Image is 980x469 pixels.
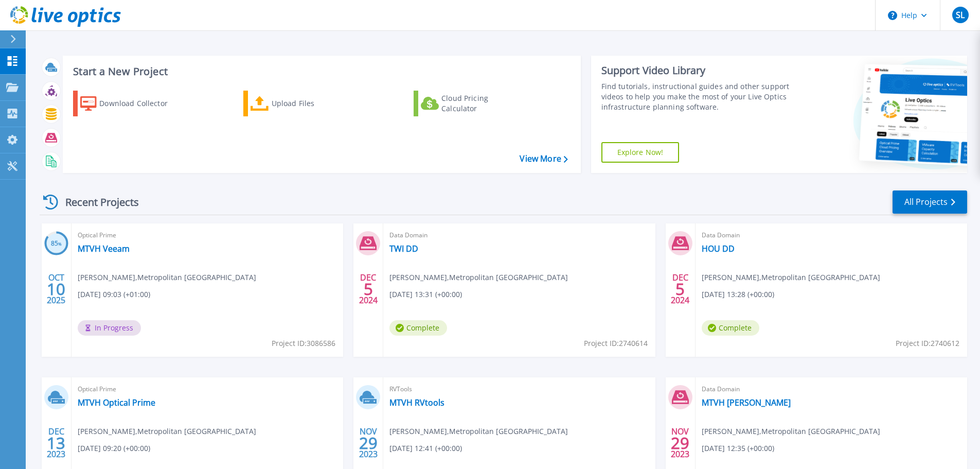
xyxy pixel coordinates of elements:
[389,230,649,241] span: Data Domain
[702,272,880,283] span: [PERSON_NAME] , Metropolitan [GEOGRAPHIC_DATA]
[389,272,568,283] span: [PERSON_NAME] , Metropolitan [GEOGRAPHIC_DATA]
[58,241,62,247] span: %
[44,238,68,250] h3: 85
[73,91,188,116] a: Download Collector
[78,384,337,395] span: Optical Prime
[675,285,685,293] span: 5
[40,189,153,215] div: Recent Projects
[601,142,680,163] a: Explore Now!
[243,91,358,116] a: Upload Files
[389,426,568,437] span: [PERSON_NAME] , Metropolitan [GEOGRAPHIC_DATA]
[702,289,774,300] span: [DATE] 13:28 (+00:00)
[47,439,65,447] span: 13
[389,289,462,300] span: [DATE] 13:31 (+00:00)
[601,81,793,112] div: Find tutorials, instructional guides and other support videos to help you make the most of your L...
[896,338,959,349] span: Project ID: 2740612
[73,66,567,77] h3: Start a New Project
[389,397,444,408] a: MTVH RVtools
[46,424,66,462] div: DEC 2023
[702,397,791,408] a: MTVH [PERSON_NAME]
[893,190,967,214] a: All Projects
[520,154,567,164] a: View More
[702,230,961,241] span: Data Domain
[956,11,965,19] span: SL
[702,320,759,336] span: Complete
[671,439,689,447] span: 29
[702,443,774,454] span: [DATE] 12:35 (+00:00)
[670,270,690,308] div: DEC 2024
[584,338,648,349] span: Project ID: 2740614
[46,270,66,308] div: OCT 2025
[702,244,735,254] a: HOU DD
[78,320,141,336] span: In Progress
[359,270,378,308] div: DEC 2024
[47,285,65,293] span: 10
[389,320,447,336] span: Complete
[359,424,378,462] div: NOV 2023
[78,230,337,241] span: Optical Prime
[99,93,182,114] div: Download Collector
[78,289,150,300] span: [DATE] 09:03 (+01:00)
[389,443,462,454] span: [DATE] 12:41 (+00:00)
[359,439,378,447] span: 29
[78,272,256,283] span: [PERSON_NAME] , Metropolitan [GEOGRAPHIC_DATA]
[389,244,418,254] a: TWI DD
[670,424,690,462] div: NOV 2023
[272,338,335,349] span: Project ID: 3086586
[702,384,961,395] span: Data Domain
[414,91,528,116] a: Cloud Pricing Calculator
[601,64,793,77] div: Support Video Library
[78,397,155,408] a: MTVH Optical Prime
[389,384,649,395] span: RVTools
[441,93,524,114] div: Cloud Pricing Calculator
[364,285,373,293] span: 5
[78,244,130,254] a: MTVH Veeam
[78,443,150,454] span: [DATE] 09:20 (+00:00)
[272,93,354,114] div: Upload Files
[78,426,256,437] span: [PERSON_NAME] , Metropolitan [GEOGRAPHIC_DATA]
[702,426,880,437] span: [PERSON_NAME] , Metropolitan [GEOGRAPHIC_DATA]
